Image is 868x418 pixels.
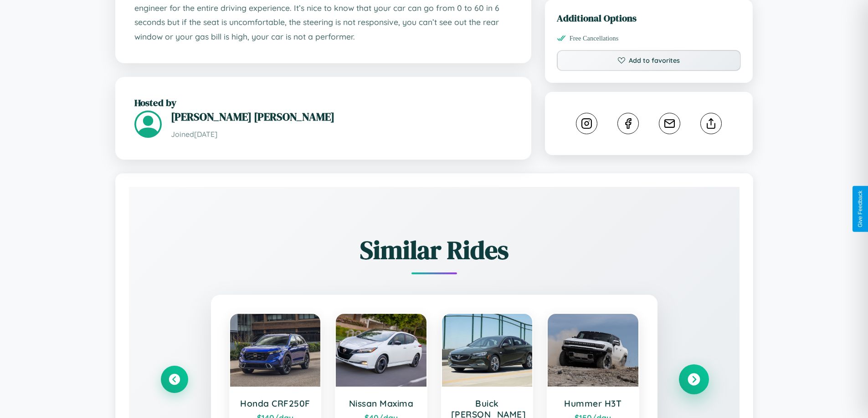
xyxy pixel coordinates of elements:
[557,398,629,409] h3: Hummer H3T
[134,96,512,109] h2: Hosted by
[171,128,512,141] p: Joined [DATE]
[171,109,512,124] h3: [PERSON_NAME] [PERSON_NAME]
[570,35,619,42] span: Free Cancellations
[239,398,312,409] h3: Honda CRF250F
[345,398,417,409] h3: Nissan Maxima
[557,11,741,25] h3: Additional Options
[161,232,708,267] h2: Similar Rides
[557,50,741,71] button: Add to favorites
[857,191,863,227] div: Give Feedback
